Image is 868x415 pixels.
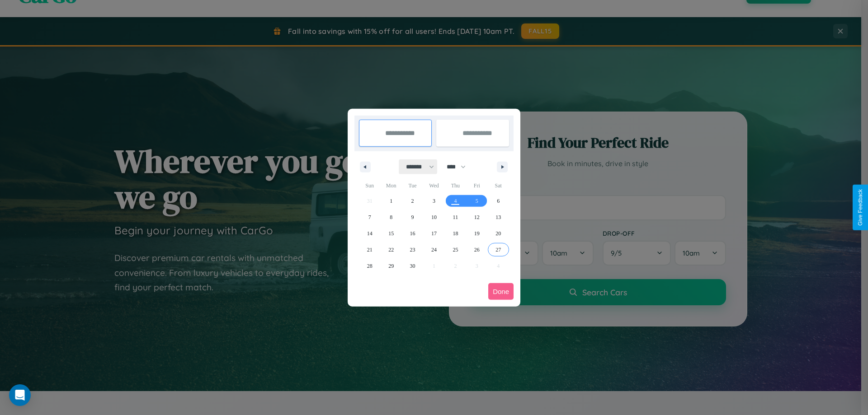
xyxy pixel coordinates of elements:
span: 18 [453,225,458,242]
button: 24 [423,242,444,258]
span: 22 [388,242,394,258]
button: Done [488,283,514,300]
span: 1 [390,193,392,209]
button: 23 [402,242,423,258]
button: 21 [359,242,380,258]
span: Tue [402,178,423,193]
button: 14 [359,225,380,242]
button: 3 [423,193,444,209]
button: 6 [488,193,509,209]
span: 8 [390,209,392,225]
span: Sun [359,178,380,193]
span: 14 [367,225,373,242]
span: 27 [495,242,501,258]
button: 30 [402,258,423,274]
button: 13 [488,209,509,225]
span: 12 [474,209,480,225]
button: 19 [466,225,487,242]
button: 22 [380,242,401,258]
span: 2 [411,193,414,209]
button: 15 [380,225,401,242]
div: Give Feedback [857,189,863,226]
span: Mon [380,178,401,193]
button: 2 [402,193,423,209]
button: 28 [359,258,380,274]
span: 7 [368,209,371,225]
button: 17 [423,225,444,242]
button: 4 [445,193,466,209]
span: 16 [410,225,415,242]
button: 7 [359,209,380,225]
span: 26 [474,242,480,258]
span: 25 [453,242,458,258]
span: 21 [367,242,373,258]
button: 9 [402,209,423,225]
span: 29 [388,258,394,274]
button: 25 [445,242,466,258]
span: Sat [488,178,509,193]
span: Wed [423,178,444,193]
span: 17 [431,225,437,242]
button: 29 [380,258,401,274]
span: 5 [476,193,478,209]
span: 28 [367,258,373,274]
span: 30 [410,258,415,274]
span: 23 [410,242,415,258]
div: Open Intercom Messenger [9,384,31,406]
button: 5 [466,193,487,209]
button: 16 [402,225,423,242]
button: 18 [445,225,466,242]
span: 24 [431,242,437,258]
button: 27 [488,242,509,258]
span: Fri [466,178,487,193]
span: 10 [431,209,437,225]
button: 8 [380,209,401,225]
button: 1 [380,193,401,209]
span: 11 [453,209,458,225]
span: 4 [454,193,457,209]
span: 15 [388,225,394,242]
span: 3 [433,193,435,209]
span: 9 [411,209,414,225]
button: 12 [466,209,487,225]
span: Thu [445,178,466,193]
span: 20 [495,225,501,242]
span: 6 [497,193,500,209]
span: 19 [474,225,480,242]
button: 11 [445,209,466,225]
button: 26 [466,242,487,258]
button: 20 [488,225,509,242]
span: 13 [495,209,501,225]
button: 10 [423,209,444,225]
